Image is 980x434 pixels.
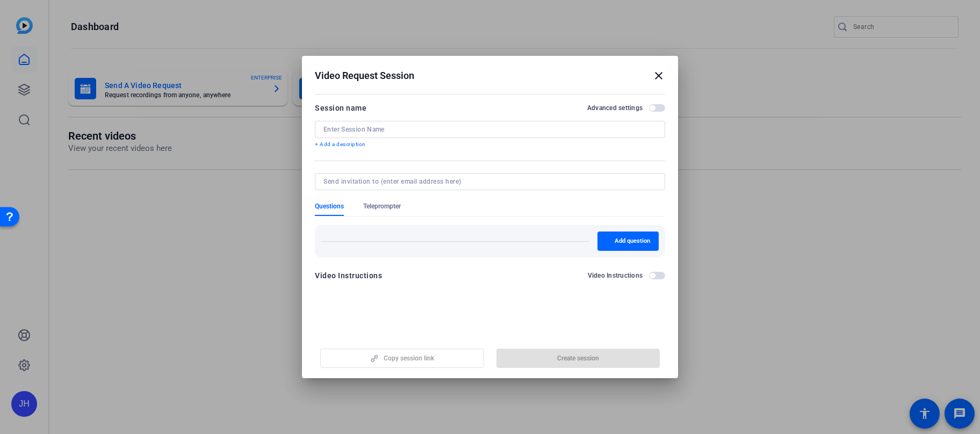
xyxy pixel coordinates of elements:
[597,232,659,251] button: Add question
[652,69,665,82] mat-icon: close
[588,271,643,280] h2: Video Instructions
[363,202,401,211] span: Teleprompter
[587,104,643,112] h2: Advanced settings
[315,102,366,114] div: Session name
[323,177,652,186] input: Send invitation to (enter email address here)
[323,125,657,134] input: Enter Session Name
[315,140,665,149] p: + Add a description
[315,69,665,82] div: Video Request Session
[315,269,382,282] div: Video Instructions
[615,237,650,245] span: Add question
[315,202,344,211] span: Questions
